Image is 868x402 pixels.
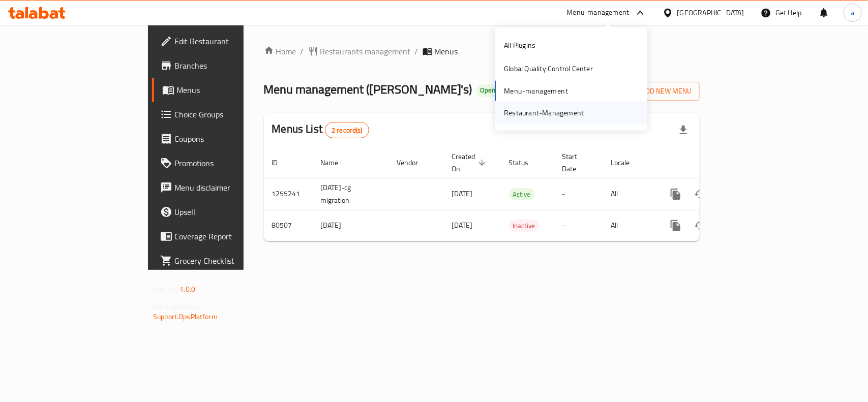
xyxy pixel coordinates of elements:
[452,219,473,232] span: [DATE]
[179,283,195,296] span: 1.0.0
[562,150,591,175] span: Start Date
[688,182,712,206] button: Change Status
[611,157,643,169] span: Locale
[851,7,854,18] span: a
[504,63,593,74] div: Global Quality Control Center
[452,187,473,200] span: [DATE]
[152,175,293,200] a: Menu disclaimer
[264,45,700,57] nav: breadcrumb
[174,230,285,242] span: Coverage Report
[671,118,696,142] div: Export file
[554,178,603,210] td: -
[621,82,700,101] button: Add New Menu
[321,157,352,169] span: Name
[264,78,472,101] span: Menu management ( [PERSON_NAME]'s )
[397,157,432,169] span: Vendor
[504,107,584,118] div: Restaurant-Management
[603,178,655,210] td: All
[174,206,285,218] span: Upsell
[174,133,285,145] span: Coupons
[325,122,369,138] div: Total records count
[603,210,655,241] td: All
[325,126,369,135] span: 2 record(s)
[176,84,285,96] span: Menus
[664,182,688,206] button: more
[509,157,542,169] span: Status
[509,189,535,200] span: Active
[174,255,285,267] span: Grocery Checklist
[509,220,540,232] span: Inactive
[272,121,369,138] h2: Menus List
[320,45,411,57] span: Restaurants management
[174,157,285,169] span: Promotions
[655,147,769,178] th: Actions
[152,78,293,102] a: Menus
[152,249,293,273] a: Grocery Checklist
[677,7,744,18] div: [GEOGRAPHIC_DATA]
[301,45,304,57] li: /
[664,213,688,238] button: more
[264,147,769,241] table: enhanced table
[153,310,218,323] a: Support.OpsPlatform
[688,213,712,238] button: Change Status
[435,45,458,57] span: Menus
[313,210,389,241] td: [DATE]
[313,178,389,210] td: [DATE]-cg migration
[152,127,293,151] a: Coupons
[504,40,535,51] div: All Plugins
[152,200,293,224] a: Upsell
[308,45,411,57] a: Restaurants management
[476,86,500,95] span: Open
[152,224,293,249] a: Coverage Report
[174,59,285,72] span: Branches
[567,7,630,19] div: Menu-management
[174,108,285,120] span: Choice Groups
[629,85,692,98] span: Add New Menu
[152,151,293,175] a: Promotions
[476,84,500,97] div: Open
[272,157,291,169] span: ID
[554,210,603,241] td: -
[174,35,285,47] span: Edit Restaurant
[415,45,418,57] li: /
[152,53,293,78] a: Branches
[152,29,293,53] a: Edit Restaurant
[153,300,200,313] span: Get support on:
[152,102,293,127] a: Choice Groups
[174,181,285,194] span: Menu disclaimer
[153,283,178,296] span: Version:
[452,150,489,175] span: Created On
